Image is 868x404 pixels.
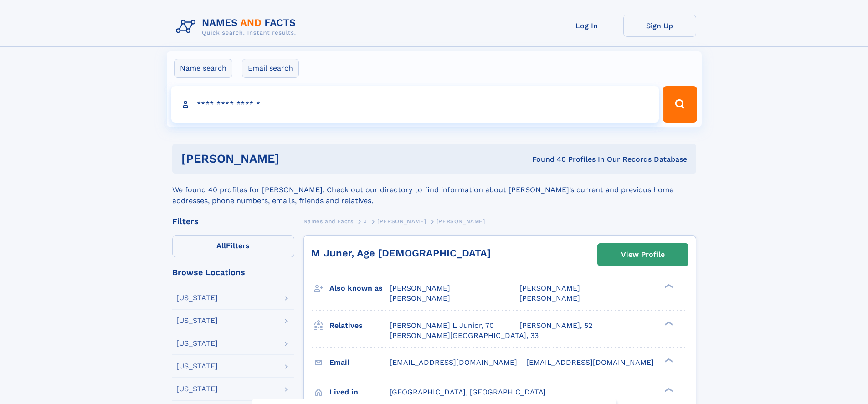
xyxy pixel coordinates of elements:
[663,86,697,123] button: Search Button
[663,283,673,289] div: ❯
[377,215,426,227] a: [PERSON_NAME]
[406,154,687,164] div: Found 40 Profiles In Our Records Database
[329,384,390,400] h3: Lived in
[526,358,654,367] span: [EMAIL_ADDRESS][DOMAIN_NAME]
[176,385,218,393] div: [US_STATE]
[390,331,539,341] a: [PERSON_NAME][GEOGRAPHIC_DATA], 33
[176,317,218,324] div: [US_STATE]
[216,241,226,250] span: All
[663,320,673,326] div: ❯
[621,244,665,265] div: View Profile
[390,358,517,367] span: [EMAIL_ADDRESS][DOMAIN_NAME]
[390,294,450,302] span: [PERSON_NAME]
[174,59,232,78] label: Name search
[172,235,294,257] label: Filters
[242,59,299,78] label: Email search
[377,218,426,225] span: [PERSON_NAME]
[329,281,390,296] h3: Also known as
[663,387,673,393] div: ❯
[519,284,580,292] span: [PERSON_NAME]
[176,363,218,370] div: [US_STATE]
[598,244,688,266] a: View Profile
[437,218,485,225] span: [PERSON_NAME]
[311,247,491,259] a: M Juner, Age [DEMOGRAPHIC_DATA]
[390,388,546,396] span: [GEOGRAPHIC_DATA], [GEOGRAPHIC_DATA]
[519,321,592,331] a: [PERSON_NAME], 52
[172,174,696,206] div: We found 40 profiles for [PERSON_NAME]. Check out our directory to find information about [PERSON...
[550,15,623,37] a: Log In
[364,218,367,225] span: J
[172,15,303,39] img: Logo Names and Facts
[329,318,390,333] h3: Relatives
[390,284,450,292] span: [PERSON_NAME]
[364,215,367,227] a: J
[303,215,354,227] a: Names and Facts
[172,268,294,276] div: Browse Locations
[176,340,218,347] div: [US_STATE]
[390,321,494,331] a: [PERSON_NAME] L Junior, 70
[663,357,673,363] div: ❯
[623,15,696,37] a: Sign Up
[172,217,294,225] div: Filters
[171,86,659,123] input: search input
[519,294,580,302] span: [PERSON_NAME]
[181,153,406,164] h1: [PERSON_NAME]
[329,355,390,370] h3: Email
[176,294,218,302] div: [US_STATE]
